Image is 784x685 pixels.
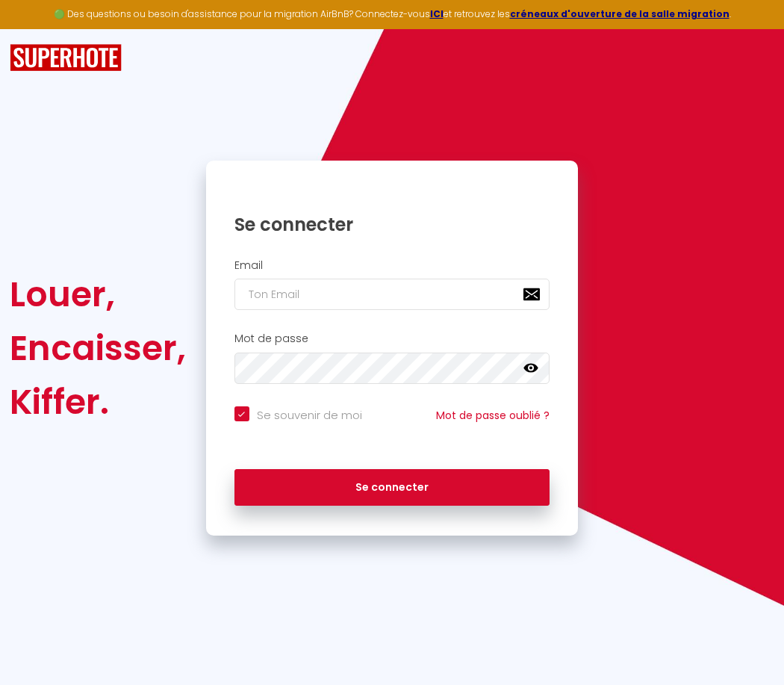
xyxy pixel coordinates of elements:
div: Encaisser, [10,321,186,375]
h1: Se connecter [234,213,550,236]
div: Louer, [10,267,186,321]
input: Ton Email [234,279,550,310]
a: ICI [430,7,444,20]
div: Kiffer. [10,375,186,429]
h2: Mot de passe [234,332,550,345]
a: créneaux d'ouverture de la salle migration [510,7,729,20]
button: Se connecter [234,469,550,506]
img: SuperHote logo [10,44,122,72]
a: Mot de passe oublié ? [436,408,550,423]
h2: Email [234,259,550,272]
